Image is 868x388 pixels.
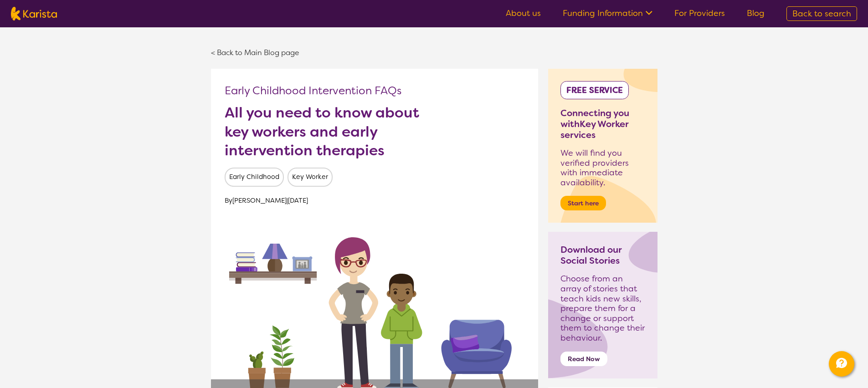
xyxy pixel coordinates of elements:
button: Channel Menu [829,351,854,377]
a: < Back to Main Blog page [211,48,299,57]
span: Back to search [792,8,851,19]
button: Read Now [560,352,607,366]
a: Funding Information [563,8,652,19]
div: FREE SERVICE [560,81,629,99]
span: Key Worker [288,168,333,187]
p: Choose from an array of stories that teach kids new skills, prepare them for a change or support ... [560,274,645,343]
a: Back to search [786,6,857,21]
p: We will find you verified providers with immediate availability. [560,148,645,188]
button: Start here [560,196,606,210]
h3: Download our Social Stories [560,244,645,266]
a: About us [506,8,541,19]
h1: All you need to know about key workers and early intervention therapies [225,103,435,160]
a: For Providers [674,8,725,19]
p: By [PERSON_NAME] | [DATE] [225,194,524,208]
p: Early Childhood Intervention FAQs [225,82,524,99]
h3: Connecting you with Key Worker services [560,107,645,140]
img: Karista logo [11,7,57,20]
span: Early Childhood [225,168,284,187]
a: Blog [747,8,765,19]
